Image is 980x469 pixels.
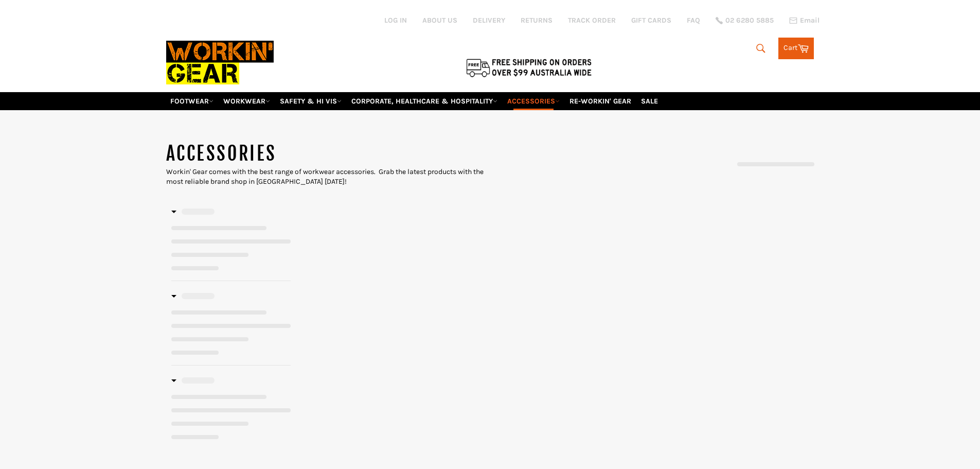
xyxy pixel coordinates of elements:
[465,57,593,78] img: Flat $9.95 shipping Australia wide
[166,141,490,167] h1: ACCESSORIES
[473,15,505,25] a: DELIVERY
[166,33,274,92] img: Workin Gear leaders in Workwear, Safety Boots, PPE, Uniforms. Australia's No.1 in Workwear
[384,16,407,25] a: Log in
[565,92,635,110] a: RE-WORKIN' GEAR
[503,92,564,110] a: ACCESSORIES
[166,92,218,110] a: FOOTWEAR
[276,92,346,110] a: SAFETY & HI VIS
[789,16,819,25] a: Email
[687,15,700,25] a: FAQ
[725,17,774,24] span: 02 6280 5885
[347,92,502,110] a: CORPORATE, HEALTHCARE & HOSPITALITY
[219,92,274,110] a: WORKWEAR
[800,17,819,24] span: Email
[166,167,490,187] div: Workin' Gear comes with the best range of workwear accessories. Grab the latest products with the...
[631,15,671,25] a: GIFT CARDS
[637,92,662,110] a: SALE
[568,15,616,25] a: TRACK ORDER
[422,15,457,25] a: ABOUT US
[778,38,814,59] a: Cart
[521,15,553,25] a: RETURNS
[716,17,774,24] a: 02 6280 5885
